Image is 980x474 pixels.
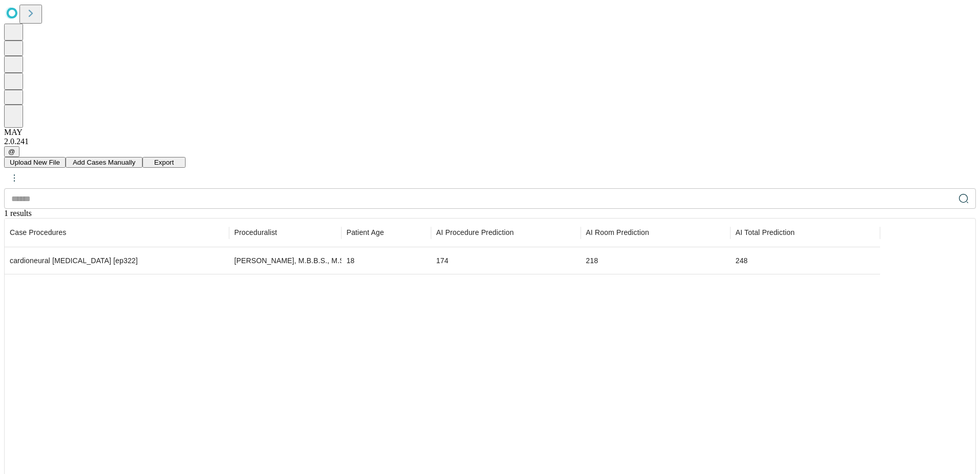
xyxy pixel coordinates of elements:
button: Add Cases Manually [66,157,142,168]
div: 18 [346,248,426,274]
div: MAY [4,128,976,137]
span: Patient Age [346,227,384,238]
span: 174 [436,256,448,265]
button: kebab-menu [5,169,24,187]
button: Upload New File [4,157,66,168]
span: Time-out to extubation/pocket closure [436,227,514,238]
span: 248 [736,256,748,265]
div: 2.0.241 [4,137,976,146]
span: Export [154,159,174,166]
span: 218 [586,256,598,265]
button: @ [4,146,19,157]
span: Upload New File [10,159,60,166]
div: cardioneural [MEDICAL_DATA] [ep322] [10,248,224,274]
span: Includes set-up, patient in-room to patient out-of-room, and clean-up [736,227,794,238]
span: @ [8,148,15,155]
button: Export [142,157,186,168]
span: Add Cases Manually [73,159,135,166]
span: Patient in room to patient out of room [586,227,649,238]
div: [PERSON_NAME], M.B.B.S., M.S. [1677227] [234,248,336,274]
a: Export [142,157,186,166]
span: 1 results [4,209,32,218]
span: Scheduled procedures [10,227,66,238]
span: Proceduralist [234,227,277,238]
